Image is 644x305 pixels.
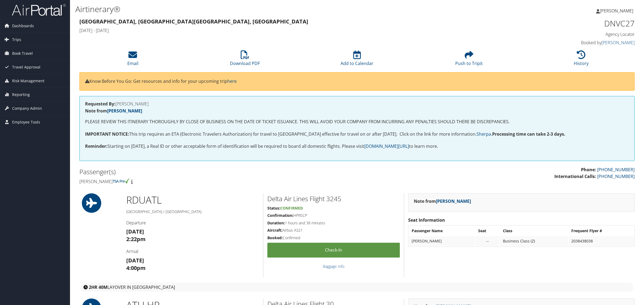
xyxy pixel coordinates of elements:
[477,131,491,137] a: Sherpa
[267,213,400,218] h5: HPRSCP
[85,131,129,137] strong: IMPORTANT NOTICE:
[79,179,353,184] h4: [PERSON_NAME]
[12,88,30,101] span: Reporting
[323,264,344,269] a: Baggage Info
[267,228,400,233] h5: Airbus A321
[455,53,483,66] a: Push to Tripit
[409,236,475,246] td: [PERSON_NAME]
[408,217,445,223] strong: Seat Information
[12,74,44,88] span: Risk Management
[500,236,568,246] td: Business Class (Z)
[554,173,596,179] strong: International Calls:
[280,205,303,211] span: Confirmed
[600,8,633,14] span: [PERSON_NAME]
[500,226,568,236] th: Class
[364,143,409,149] a: [DOMAIN_NAME][URL]
[85,143,629,150] p: Starting on [DATE], a Real ID or other acceptable form of identification will be required to boar...
[79,28,494,33] h4: [DATE] - [DATE]
[227,78,237,84] a: here
[581,167,596,173] strong: Phone:
[267,228,282,233] strong: Aircraft:
[126,264,146,272] strong: 4:00pm
[414,198,471,204] strong: Note from
[85,102,629,106] h4: [PERSON_NAME]
[492,131,565,137] strong: Processing time can take 2-3 days.
[267,194,400,203] h2: Delta Air Lines Flight 3245
[126,228,144,235] strong: [DATE]
[12,19,34,33] span: Dashboards
[267,235,400,241] h5: Confirmed
[267,213,293,218] strong: Confirmation:
[127,53,138,66] a: Email
[85,131,629,138] p: This trip requires an ETA (Electronic Travelers Authorization) for travel to [GEOGRAPHIC_DATA] ef...
[267,220,285,225] strong: Duration:
[126,235,146,243] strong: 2:22pm
[409,226,475,236] th: Passenger Name
[12,115,40,129] span: Employee Tools
[436,198,471,204] a: [PERSON_NAME]
[502,31,635,37] h4: Agency Locator
[569,226,634,236] th: Frequent Flyer #
[502,40,635,46] h4: Booked by
[85,108,142,114] strong: Note from
[89,284,107,290] strong: 2HR 40M
[12,4,66,16] img: airportal-logo.png
[267,243,400,258] a: Check-in
[113,179,130,183] img: tsa-precheck.png
[126,209,259,214] h5: [GEOGRAPHIC_DATA] / [GEOGRAPHIC_DATA]
[107,108,142,114] a: [PERSON_NAME]
[12,102,42,115] span: Company Admin
[267,205,280,211] strong: Status:
[85,143,107,149] strong: Reminder:
[597,167,635,173] a: [PHONE_NUMBER]
[12,33,21,46] span: Trips
[341,53,373,66] a: Add to Calendar
[601,40,635,46] a: [PERSON_NAME]
[502,18,635,29] h1: DNVC27
[81,283,633,292] div: layover in [GEOGRAPHIC_DATA]
[126,257,144,264] strong: [DATE]
[596,3,639,19] a: [PERSON_NAME]
[574,53,589,66] a: History
[569,236,634,246] td: 2038438038
[85,78,629,85] p: Know Before You Go: Get resources and info for your upcoming trip
[12,47,33,60] span: Book Travel
[475,226,500,236] th: Seat
[12,60,40,74] span: Travel Approval
[79,18,308,25] strong: [GEOGRAPHIC_DATA], [GEOGRAPHIC_DATA] [GEOGRAPHIC_DATA], [GEOGRAPHIC_DATA]
[126,248,259,254] h4: Arrival
[126,193,259,207] h1: RDU ATL
[267,235,283,240] strong: Booked:
[597,173,635,179] a: [PHONE_NUMBER]
[85,101,115,107] strong: Requested By:
[267,220,400,226] h5: 1 hours and 38 minutes
[126,220,259,226] h4: Departure
[75,4,451,15] h1: Airtinerary®
[85,118,629,125] p: PLEASE REVIEW THIS ITINERARY THOROUGHLY BY CLOSE OF BUSINESS ON THE DATE OF TICKET ISSUANCE. THIS...
[79,167,353,176] h2: Passenger(s)
[478,239,497,244] div: --
[230,53,260,66] a: Download PDF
